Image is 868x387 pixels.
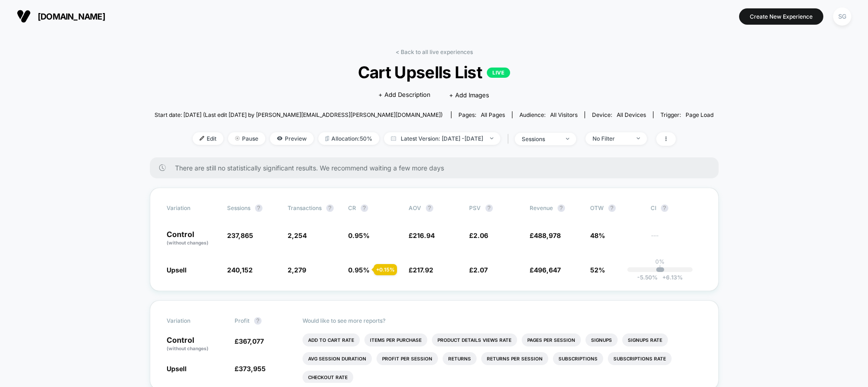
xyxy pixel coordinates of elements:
[409,266,433,274] span: £
[637,274,658,281] span: -5.50 %
[590,231,605,239] span: 48%
[348,204,356,211] span: CR
[167,240,209,245] span: (without changes)
[622,333,668,346] li: Signups Rate
[227,231,253,239] span: 237,865
[473,266,488,274] span: 2.07
[660,111,713,118] div: Trigger:
[617,111,646,118] span: all devices
[239,337,264,345] span: 367,077
[530,231,561,239] span: £
[481,352,548,365] li: Returns Per Session
[348,231,370,239] span: 0.95 %
[235,136,240,141] img: end
[167,317,218,325] span: Variation
[270,132,314,145] span: Preview
[303,333,360,346] li: Add To Cart Rate
[553,352,603,365] li: Subscriptions
[155,111,443,118] span: Start date: [DATE] (Last edit [DATE] by [PERSON_NAME][EMAIL_ADDRESS][PERSON_NAME][DOMAIN_NAME])
[378,90,431,100] span: + Add Description
[458,111,505,118] div: Pages:
[413,231,435,239] span: 216.94
[303,317,702,324] p: Would like to see more reports?
[530,204,553,211] span: Revenue
[409,204,421,211] span: AOV
[661,204,668,212] button: ?
[374,264,397,275] div: + 0.15 %
[659,265,661,272] p: |
[167,346,209,351] span: (without changes)
[235,337,264,345] span: £
[167,204,218,212] span: Variation
[490,137,493,139] img: end
[325,136,329,141] img: rebalance
[585,111,653,118] span: Device:
[833,7,851,26] div: SG
[686,111,713,118] span: Page Load
[481,111,505,118] span: all pages
[530,266,561,274] span: £
[167,336,225,352] p: Control
[637,137,640,139] img: end
[449,91,489,99] span: + Add Images
[592,135,630,142] div: No Filter
[608,352,672,365] li: Subscriptions Rate
[361,204,368,212] button: ?
[227,266,253,274] span: 240,152
[585,333,618,346] li: Signups
[167,365,187,373] span: Upsell
[651,204,702,212] span: CI
[432,333,517,346] li: Product Details Views Rate
[326,204,334,212] button: ?
[377,352,438,365] li: Profit Per Session
[384,132,500,145] span: Latest Version: [DATE] - [DATE]
[288,204,322,211] span: Transactions
[167,266,187,274] span: Upsell
[534,231,561,239] span: 488,978
[409,231,435,239] span: £
[396,48,473,55] a: < Back to all live experiences
[391,136,396,141] img: calendar
[443,352,477,365] li: Returns
[505,132,515,146] span: |
[255,204,262,212] button: ?
[239,365,266,373] span: 373,955
[739,8,823,25] button: Create New Experience
[227,204,250,211] span: Sessions
[303,352,372,365] li: Avg Session Duration
[318,132,379,145] span: Allocation: 50%
[167,231,218,246] p: Control
[522,333,581,346] li: Pages Per Session
[473,231,488,239] span: 2.06
[590,204,641,212] span: OTW
[288,231,307,239] span: 2,254
[485,204,493,212] button: ?
[519,111,578,118] div: Audience:
[655,258,665,265] p: 0%
[534,266,561,274] span: 496,647
[469,266,488,274] span: £
[413,266,433,274] span: 217.92
[566,138,569,140] img: end
[522,136,559,143] div: sessions
[651,233,702,246] span: ---
[303,371,353,384] li: Checkout Rate
[17,9,31,23] img: Visually logo
[469,204,481,211] span: PSV
[235,317,249,324] span: Profit
[193,132,223,145] span: Edit
[288,266,306,274] span: 2,279
[558,204,565,212] button: ?
[175,164,700,172] span: There are still no statistically significant results. We recommend waiting a few more days
[469,231,488,239] span: £
[658,274,683,281] span: 6.13 %
[348,266,370,274] span: 0.95 %
[38,12,105,21] span: [DOMAIN_NAME]
[364,333,427,346] li: Items Per Purchase
[830,7,854,26] button: SG
[426,204,433,212] button: ?
[14,9,108,24] button: [DOMAIN_NAME]
[235,365,266,373] span: £
[200,136,204,141] img: edit
[608,204,616,212] button: ?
